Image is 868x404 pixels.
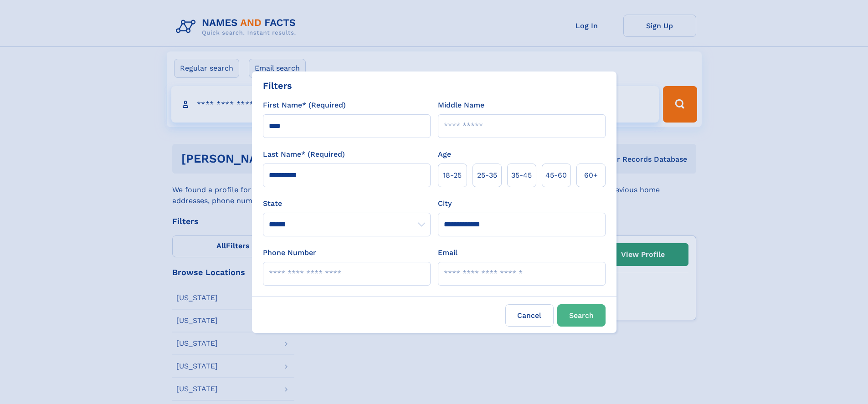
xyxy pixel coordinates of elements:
label: Cancel [505,304,554,327]
span: 35‑45 [511,170,532,181]
span: 25‑35 [477,170,497,181]
label: Middle Name [438,100,484,111]
button: Search [557,304,606,327]
span: 60+ [584,170,598,181]
label: Email [438,247,457,258]
label: Phone Number [263,247,316,258]
label: First Name* (Required) [263,100,346,111]
span: 45‑60 [545,170,567,181]
label: City [438,198,452,209]
label: State [263,198,431,209]
label: Age [438,149,451,160]
div: Filters [263,79,292,92]
span: 18‑25 [443,170,462,181]
label: Last Name* (Required) [263,149,345,160]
